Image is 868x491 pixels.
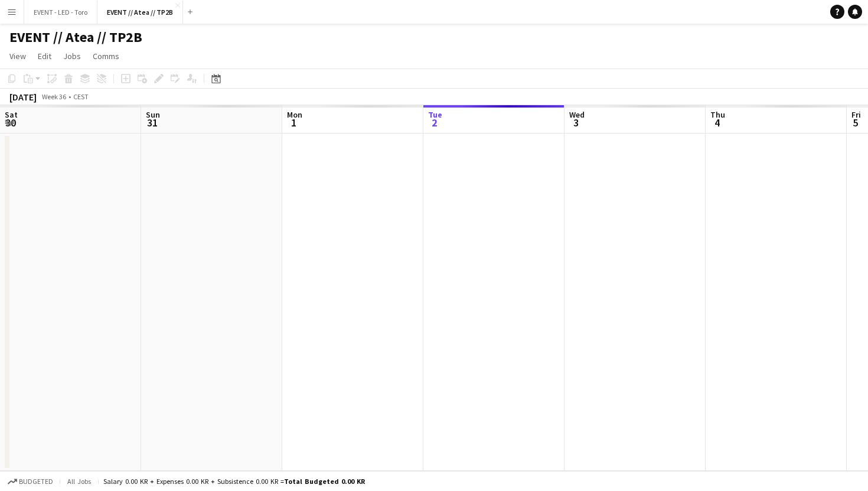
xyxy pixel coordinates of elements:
span: Total Budgeted 0.00 KR [284,477,365,486]
span: Fri [851,109,861,120]
span: 5 [850,116,861,129]
button: Budgeted [6,475,55,488]
a: Comms [88,48,124,64]
span: Sun [146,109,160,120]
button: EVENT // Atea // TP2B [97,1,183,24]
span: 3 [567,116,585,129]
span: View [9,51,26,61]
span: Tue [428,109,442,120]
span: All jobs [65,477,93,486]
span: Jobs [63,51,81,61]
h1: EVENT // Atea // TP2B [9,28,142,46]
span: Budgeted [19,477,53,486]
span: Wed [569,109,585,120]
div: CEST [73,92,89,101]
a: Jobs [58,48,86,64]
div: [DATE] [9,91,37,103]
span: Mon [287,109,302,120]
button: EVENT - LED - Toro [24,1,97,24]
a: Edit [33,48,56,64]
span: 4 [709,116,725,129]
span: 31 [144,116,160,129]
span: 2 [426,116,442,129]
span: Comms [93,51,119,61]
div: Salary 0.00 KR + Expenses 0.00 KR + Subsistence 0.00 KR = [103,477,365,486]
span: Thu [710,109,725,120]
a: View [5,48,31,64]
span: Week 36 [39,92,68,101]
span: Sat [5,109,18,120]
span: 30 [3,116,18,129]
span: Edit [38,51,51,61]
span: 1 [285,116,302,129]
